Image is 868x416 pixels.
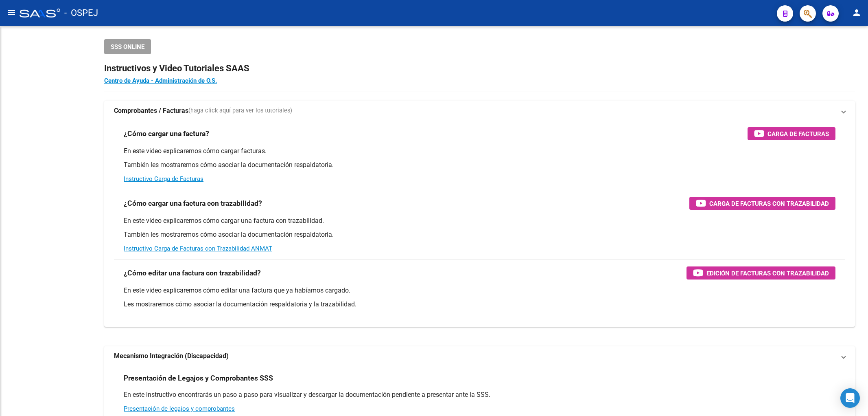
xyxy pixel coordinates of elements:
[124,390,835,399] p: En este instructivo encontrarás un paso a paso para visualizar y descargar la documentación pendi...
[124,216,835,225] p: En este video explicaremos cómo cargar una factura con trazabilidad.
[104,39,151,54] button: SSS ONLINE
[767,129,829,139] span: Carga de Facturas
[689,197,835,210] button: Carga de Facturas con Trazabilidad
[7,8,16,18] mat-icon: menu
[104,121,855,327] div: Comprobantes / Facturas(haga click aquí para ver los tutoriales)
[124,128,209,139] h3: ¿Cómo cargar una factura?
[852,8,861,18] mat-icon: person
[104,61,855,76] h2: Instructivos y Video Tutoriales SAAS
[124,175,203,183] a: Instructivo Carga de Facturas
[840,388,860,408] div: Open Intercom Messenger
[114,106,188,115] strong: Comprobantes / Facturas
[111,43,144,51] span: SSS ONLINE
[124,147,835,156] p: En este video explicaremos cómo cargar facturas.
[104,346,855,366] mat-expansion-panel-header: Mecanismo Integración (Discapacidad)
[104,77,217,84] a: Centro de Ayuda - Administración de O.S.
[124,405,235,412] a: Presentación de legajos y comprobantes
[687,266,835,280] button: Edición de Facturas con Trazabilidad
[706,268,829,278] span: Edición de Facturas con Trazabilidad
[114,352,229,361] strong: Mecanismo Integración (Discapacidad)
[104,101,855,121] mat-expansion-panel-header: Comprobantes / Facturas(haga click aquí para ver los tutoriales)
[124,245,272,252] a: Instructivo Carga de Facturas con Trazabilidad ANMAT
[64,4,98,22] span: - OSPEJ
[124,286,835,295] p: En este video explicaremos cómo editar una factura que ya habíamos cargado.
[748,127,835,140] button: Carga de Facturas
[124,161,835,169] p: También les mostraremos cómo asociar la documentación respaldatoria.
[124,267,261,279] h3: ¿Cómo editar una factura con trazabilidad?
[124,230,835,239] p: También les mostraremos cómo asociar la documentación respaldatoria.
[124,372,273,384] h3: Presentación de Legajos y Comprobantes SSS
[709,198,829,209] span: Carga de Facturas con Trazabilidad
[124,198,262,209] h3: ¿Cómo cargar una factura con trazabilidad?
[124,300,835,309] p: Les mostraremos cómo asociar la documentación respaldatoria y la trazabilidad.
[188,106,292,115] span: (haga click aquí para ver los tutoriales)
